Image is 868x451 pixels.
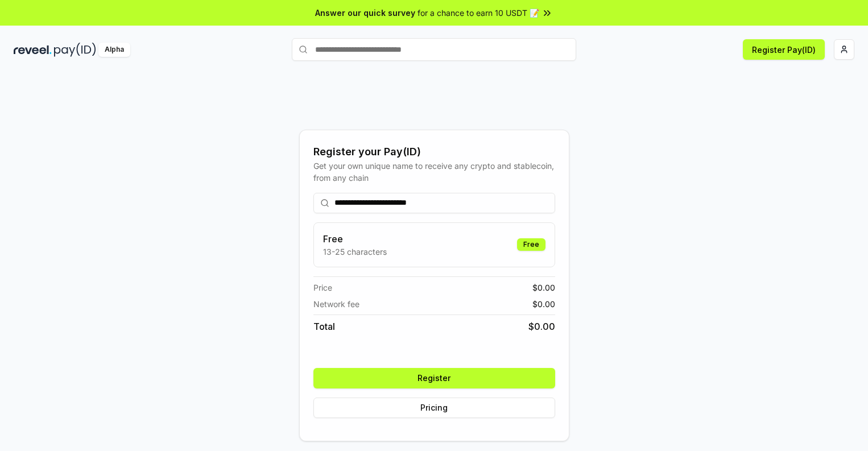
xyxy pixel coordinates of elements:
[315,7,415,19] span: Answer our quick survey
[313,282,332,293] span: Price
[313,368,555,388] button: Register
[517,238,545,251] div: Free
[528,320,555,333] span: $ 0.00
[313,298,359,310] span: Network fee
[532,282,555,293] span: $ 0.00
[14,43,52,57] img: reveel_dark
[313,144,555,160] div: Register your Pay(ID)
[313,398,555,418] button: Pricing
[98,43,130,57] div: Alpha
[323,232,387,246] h3: Free
[418,7,539,19] span: for a chance to earn 10 USDT 📝
[532,298,555,310] span: $ 0.00
[313,160,555,184] div: Get your own unique name to receive any crypto and stablecoin, from any chain
[313,320,335,333] span: Total
[743,39,825,60] button: Register Pay(ID)
[323,246,387,258] p: 13-25 characters
[54,43,96,57] img: pay_id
